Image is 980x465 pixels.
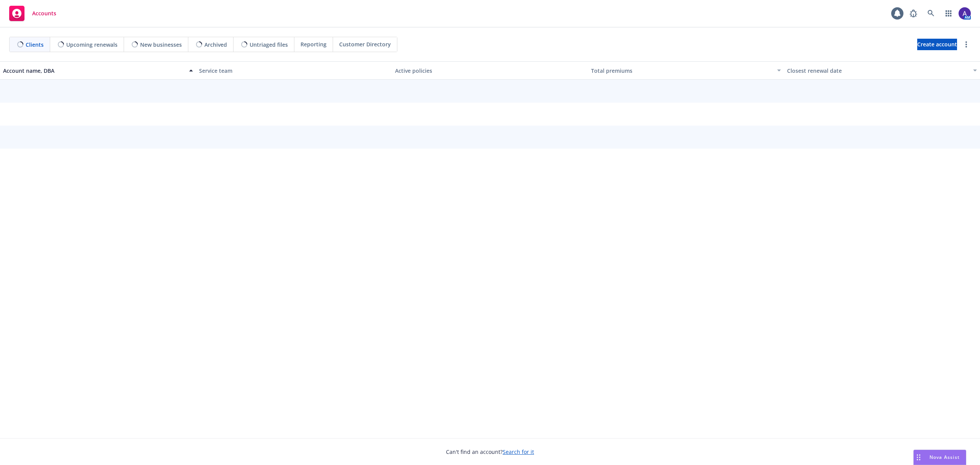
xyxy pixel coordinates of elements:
span: New businesses [140,41,182,49]
div: Account name, DBA [3,67,185,75]
span: Can't find an account? [446,448,534,456]
button: Nova Assist [913,450,966,465]
img: photo [959,7,971,20]
span: Customer Directory [339,40,391,48]
span: Clients [26,41,44,49]
button: Closest renewal date [784,61,980,80]
a: more [962,40,971,49]
span: Create account [917,37,957,52]
button: Active policies [392,61,588,80]
a: Report a Bug [906,6,921,21]
a: Create account [917,39,957,50]
span: Upcoming renewals [66,41,118,49]
div: Closest renewal date [787,67,969,75]
button: Service team [196,61,392,80]
span: Nova Assist [929,454,960,460]
span: Accounts [32,10,56,16]
a: Search for it [503,448,534,455]
span: Archived [204,41,227,49]
a: Switch app [941,6,956,21]
div: Drag to move [914,450,923,465]
span: Untriaged files [250,41,288,49]
div: Active policies [395,67,585,75]
a: Search [923,6,939,21]
a: Accounts [6,3,59,24]
span: Reporting [301,40,327,48]
div: Service team [199,67,389,75]
div: Total premiums [591,67,773,75]
button: Total premiums [588,61,784,80]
